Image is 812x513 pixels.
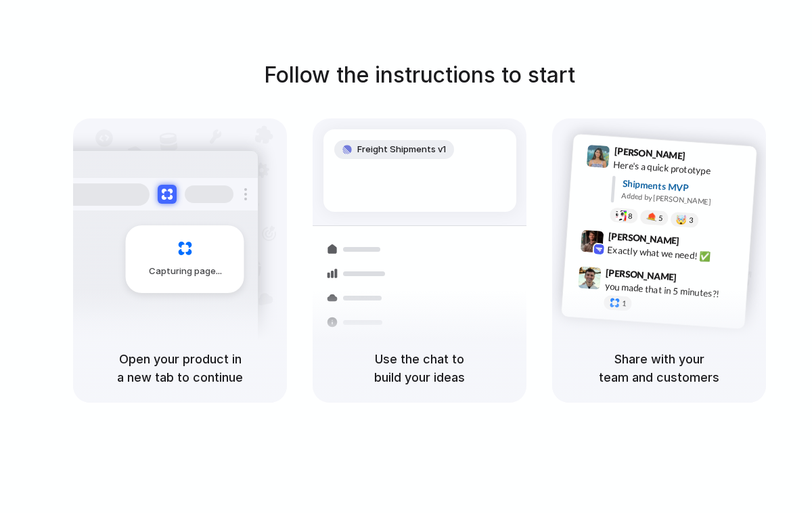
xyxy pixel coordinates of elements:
span: Capturing page [149,265,224,278]
h5: Open your product in a new tab to continue [89,350,271,386]
div: you made that in 5 minutes?! [604,279,740,302]
span: [PERSON_NAME] [608,229,679,248]
span: [PERSON_NAME] [614,143,685,163]
div: Here's a quick prototype [613,158,748,181]
span: Freight Shipments v1 [357,143,446,156]
h5: Use the chat to build your ideas [329,350,510,386]
div: Exactly what we need! ✅ [607,242,742,265]
span: 5 [658,215,663,222]
h5: Share with your team and customers [568,350,750,386]
div: 🤯 [676,215,687,225]
div: Added by [PERSON_NAME] [621,190,746,210]
span: 1 [622,300,627,307]
div: Shipments MVP [622,177,747,199]
span: 9:42 AM [683,235,711,251]
span: 8 [628,213,633,220]
h1: Follow the instructions to start [264,59,575,91]
span: 9:41 AM [690,150,717,166]
span: 3 [689,217,694,224]
span: [PERSON_NAME] [606,265,677,285]
span: 9:47 AM [681,271,708,288]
